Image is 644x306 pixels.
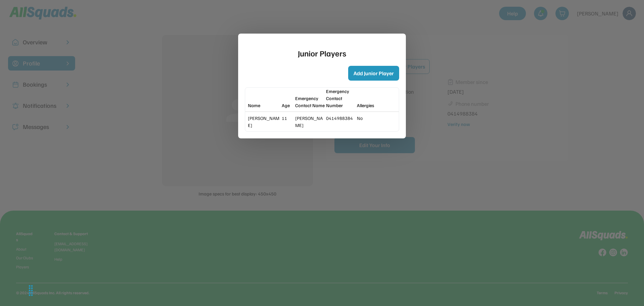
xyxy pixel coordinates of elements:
[248,102,280,109] div: Name
[248,115,280,129] div: [PERSON_NAME]
[357,102,378,109] div: Allergies
[282,115,293,122] div: 11
[295,95,325,109] div: Emergency Contact Name
[348,66,399,81] button: Add Junior Player
[282,102,293,109] div: Age
[326,88,356,109] div: Emergency Contact Number
[295,115,325,129] div: [PERSON_NAME]
[298,47,346,59] div: Junior Players
[326,115,356,122] div: 0414988384
[357,115,378,122] div: No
